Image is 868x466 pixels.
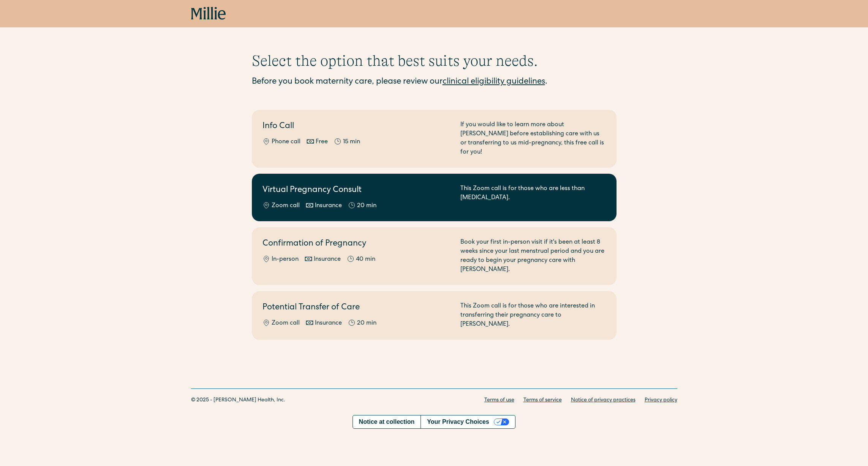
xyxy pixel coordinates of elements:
div: This Zoom call is for those who are less than [MEDICAL_DATA]. [460,184,606,211]
a: Terms of use [484,396,514,404]
a: Potential Transfer of CareZoom callInsurance20 minThis Zoom call is for those who are interested ... [252,291,617,340]
div: 20 min [357,201,376,211]
a: clinical eligibility guidelines [443,78,545,86]
div: 15 min [343,138,360,147]
div: Before you book maternity care, please review our . [252,76,617,89]
h2: Info Call [262,120,451,133]
a: Notice of privacy practices [571,396,636,404]
a: Privacy policy [645,396,677,404]
div: In-person [272,255,299,264]
h1: Select the option that best suits your needs. [252,52,617,70]
div: This Zoom call is for those who are interested in transferring their pregnancy care to [PERSON_NA... [460,302,606,329]
h2: Potential Transfer of Care [262,302,451,314]
div: Insurance [315,319,342,328]
a: Terms of service [523,396,562,404]
a: Notice at collection [353,415,421,428]
div: Book your first in-person visit if it's been at least 8 weeks since your last menstrual period an... [460,238,606,274]
h2: Confirmation of Pregnancy [262,238,451,250]
div: Insurance [314,255,341,264]
div: Free [316,138,328,147]
a: Confirmation of PregnancyIn-personInsurance40 minBook your first in-person visit if it's been at ... [252,227,617,285]
h2: Virtual Pregnancy Consult [262,184,451,197]
div: Phone call [272,138,300,147]
div: © 2025 - [PERSON_NAME] Health, Inc. [191,396,285,404]
div: Zoom call [272,201,300,211]
div: 20 min [357,319,376,328]
div: Insurance [315,201,342,211]
a: Virtual Pregnancy ConsultZoom callInsurance20 minThis Zoom call is for those who are less than [M... [252,174,617,221]
button: Your Privacy Choices [421,415,515,428]
div: Zoom call [272,319,300,328]
div: 40 min [356,255,375,264]
div: If you would like to learn more about [PERSON_NAME] before establishing care with us or transferr... [460,120,606,157]
a: Info CallPhone callFree15 minIf you would like to learn more about [PERSON_NAME] before establish... [252,110,617,168]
